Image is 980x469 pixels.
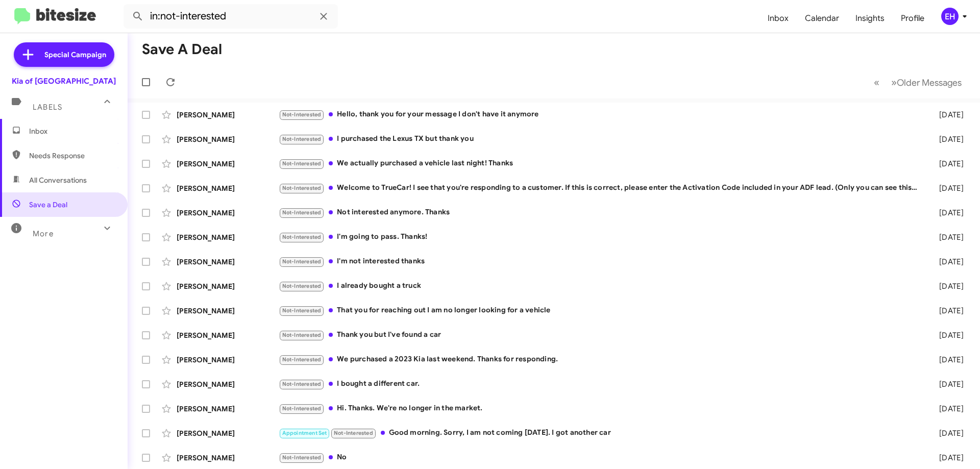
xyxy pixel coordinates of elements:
[933,8,969,25] button: EH
[124,4,338,29] input: Search
[923,232,972,242] div: [DATE]
[177,159,279,169] div: [PERSON_NAME]
[759,4,797,33] a: Inbox
[282,160,322,167] span: Not-Interested
[923,159,972,169] div: [DATE]
[282,258,322,265] span: Not-Interested
[282,405,322,412] span: Not-Interested
[282,136,322,142] span: Not-Interested
[29,126,116,136] span: Inbox
[177,208,279,218] div: [PERSON_NAME]
[44,50,106,60] span: Special Campaign
[279,452,923,463] div: No
[177,183,279,193] div: [PERSON_NAME]
[177,453,279,463] div: [PERSON_NAME]
[923,306,972,316] div: [DATE]
[282,209,322,216] span: Not-Interested
[847,4,893,33] a: Insights
[923,379,972,389] div: [DATE]
[33,229,54,238] span: More
[282,454,322,461] span: Not-Interested
[282,307,322,314] span: Not-Interested
[923,428,972,438] div: [DATE]
[29,200,67,210] span: Save a Deal
[14,42,114,67] a: Special Campaign
[891,76,897,89] span: »
[923,208,972,218] div: [DATE]
[893,4,933,33] a: Profile
[885,72,968,93] button: Next
[923,183,972,193] div: [DATE]
[874,76,879,89] span: «
[897,77,962,88] span: Older Messages
[923,110,972,120] div: [DATE]
[923,404,972,414] div: [DATE]
[29,151,116,161] span: Needs Response
[279,280,923,292] div: I already bought a truck
[279,207,923,218] div: Not interested anymore. Thanks
[923,330,972,340] div: [DATE]
[142,41,222,58] h1: Save a Deal
[279,133,923,145] div: I purchased the Lexus TX but thank you
[279,231,923,243] div: I'm going to pass. Thanks!
[282,111,322,118] span: Not-Interested
[177,428,279,438] div: [PERSON_NAME]
[177,379,279,389] div: [PERSON_NAME]
[282,332,322,338] span: Not-Interested
[868,72,968,93] nav: Page navigation example
[923,134,972,144] div: [DATE]
[177,404,279,414] div: [PERSON_NAME]
[334,430,373,436] span: Not-Interested
[33,103,62,112] span: Labels
[177,110,279,120] div: [PERSON_NAME]
[279,427,923,439] div: Good morning. Sorry, I am not coming [DATE]. I got another car
[177,134,279,144] div: [PERSON_NAME]
[29,175,87,185] span: All Conversations
[279,378,923,390] div: I bought a different car.
[177,281,279,291] div: [PERSON_NAME]
[177,330,279,340] div: [PERSON_NAME]
[923,257,972,267] div: [DATE]
[282,234,322,240] span: Not-Interested
[177,232,279,242] div: [PERSON_NAME]
[282,430,327,436] span: Appointment Set
[279,354,923,365] div: We purchased a 2023 Kia last weekend. Thanks for responding.
[279,305,923,316] div: That you for reaching out I am no longer looking for a vehicle
[279,403,923,414] div: Hi. Thanks. We're no longer in the market.
[282,356,322,363] span: Not-Interested
[797,4,847,33] a: Calendar
[279,109,923,120] div: Hello, thank you for your message I don't have it anymore
[282,185,322,191] span: Not-Interested
[941,8,959,25] div: EH
[868,72,886,93] button: Previous
[282,283,322,289] span: Not-Interested
[177,306,279,316] div: [PERSON_NAME]
[279,182,923,194] div: Welcome to TrueCar! I see that you're responding to a customer. If this is correct, please enter ...
[177,355,279,365] div: [PERSON_NAME]
[12,76,116,86] div: Kia of [GEOGRAPHIC_DATA]
[177,257,279,267] div: [PERSON_NAME]
[282,381,322,387] span: Not-Interested
[279,158,923,169] div: We actually purchased a vehicle last night! Thanks
[279,256,923,267] div: I'm not interested thanks
[923,355,972,365] div: [DATE]
[279,329,923,341] div: Thank you but I've found a car
[923,453,972,463] div: [DATE]
[923,281,972,291] div: [DATE]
